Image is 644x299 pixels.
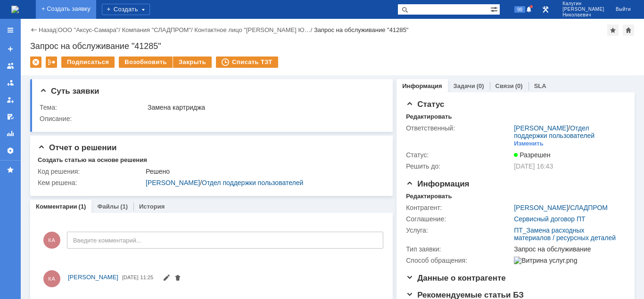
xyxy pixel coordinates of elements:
a: Отдел поддержки пользователей [202,179,303,186]
div: / [514,204,608,211]
div: Услуга: [406,226,512,234]
span: Данные о контрагенте [406,274,506,283]
a: Настройки [3,143,18,158]
div: Статус: [406,151,512,159]
a: Заявки на командах [3,58,18,73]
div: / [58,26,122,33]
span: Удалить [174,275,182,283]
img: Витрина услуг.png [514,257,577,264]
span: Николаевич [562,12,604,18]
a: Задачи [454,82,475,89]
div: (0) [477,82,484,89]
span: Отчет о решении [38,143,116,152]
div: Ответственный: [406,124,512,132]
div: Способ обращения: [406,257,512,264]
div: Описание: [40,115,382,122]
span: Редактировать [163,275,170,283]
div: / [122,26,195,33]
div: Решить до: [406,162,512,170]
a: Заявки в моей ответственности [3,75,18,90]
a: [PERSON_NAME] [514,204,568,211]
div: Удалить [30,57,41,68]
a: ПТ_Замена расходных материалов / ресурсных деталей [514,226,616,242]
a: Создать заявку [3,41,18,57]
a: Контактное лицо "[PERSON_NAME] Ю… [194,26,310,33]
a: СЛАДПРОМ [570,204,608,211]
span: [PERSON_NAME] [562,7,604,12]
a: Перейти на домашнюю страницу [11,6,19,13]
a: Назад [39,26,56,33]
div: / [194,26,314,33]
div: Сделать домашней страницей [623,24,634,36]
a: Отдел поддержки пользователей [514,124,594,139]
div: Создать [102,4,150,15]
a: Отчеты [3,126,18,141]
a: Комментарии [36,203,77,210]
div: Замена картриджа [148,104,380,111]
a: [PERSON_NAME] [68,273,118,282]
div: Кем решена: [38,179,144,186]
span: 11:25 [140,275,154,280]
div: (1) [120,203,128,210]
a: Перейти в интерфейс администратора [540,4,551,15]
a: Связи [495,82,514,89]
div: Код решения: [38,168,144,175]
a: Мои согласования [3,109,18,124]
span: [PERSON_NAME] [68,274,118,281]
span: Разрешен [514,151,550,159]
div: Редактировать [406,113,452,121]
div: | [56,26,58,33]
div: / [146,179,380,186]
a: Информация [402,82,442,89]
a: История [139,203,165,210]
a: Мои заявки [3,92,18,107]
div: Тип заявки: [406,245,512,253]
div: Запрос на обслуживание [514,245,621,253]
div: Редактировать [406,193,452,200]
div: Решено [146,168,380,175]
a: ООО "Аксус-Самара" [58,26,119,33]
span: Суть заявки [40,87,99,96]
div: Соглашение: [406,215,512,223]
img: logo [11,6,19,13]
a: [PERSON_NAME] [514,124,568,132]
div: Запрос на обслуживание "41285" [314,26,409,33]
div: Запрос на обслуживание "41285" [30,41,635,51]
a: Сервисный договор ПТ [514,215,585,223]
a: Файлы [97,203,119,210]
div: Добавить в избранное [607,24,619,36]
a: Компания "СЛАДПРОМ" [122,26,191,33]
span: Информация [406,179,469,188]
span: [DATE] 16:43 [514,162,553,170]
span: Расширенный поиск [490,4,500,13]
div: Тема: [40,104,146,111]
div: (0) [515,82,523,89]
div: Работа с массовостью [46,57,57,68]
div: Контрагент: [406,204,512,211]
span: Калугин [562,1,604,7]
span: 98 [514,6,525,13]
div: Создать статью на основе решения [38,156,147,164]
span: КА [43,232,60,249]
a: SLA [534,82,546,89]
div: (1) [79,203,86,210]
span: [DATE] [122,275,139,280]
a: [PERSON_NAME] [146,179,200,186]
div: / [514,124,621,139]
div: Изменить [514,140,544,147]
span: Статус [406,100,444,109]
